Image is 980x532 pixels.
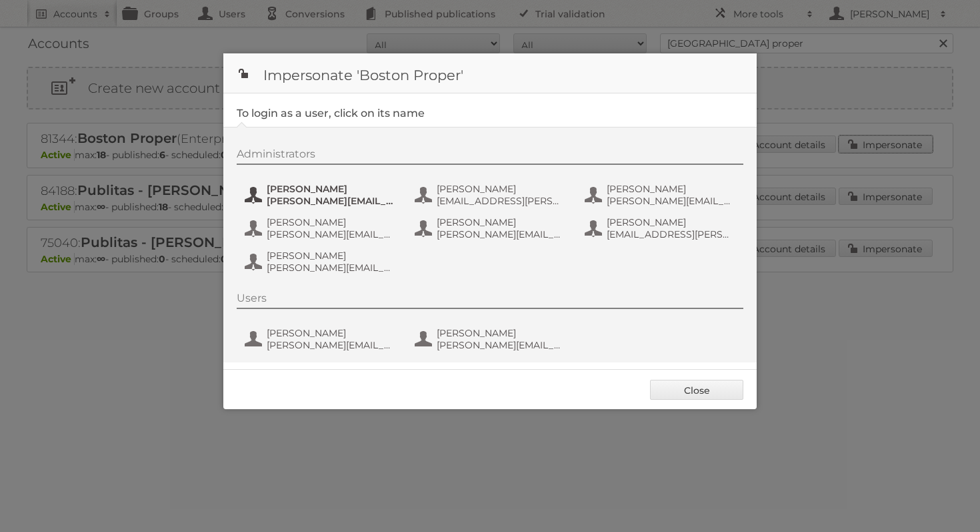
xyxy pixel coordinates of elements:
[267,250,396,262] span: [PERSON_NAME]
[237,148,743,165] div: Administrators
[237,107,425,119] legend: To login as a user, click on its name
[413,326,570,352] button: [PERSON_NAME] [PERSON_NAME][EMAIL_ADDRESS][PERSON_NAME][DOMAIN_NAME]
[267,195,396,207] span: [PERSON_NAME][EMAIL_ADDRESS][PERSON_NAME][DOMAIN_NAME]
[583,215,740,242] button: [PERSON_NAME] [EMAIL_ADDRESS][PERSON_NAME][DOMAIN_NAME]
[437,339,566,351] span: [PERSON_NAME][EMAIL_ADDRESS][PERSON_NAME][DOMAIN_NAME]
[237,292,743,309] div: Users
[243,248,400,275] button: [PERSON_NAME] [PERSON_NAME][EMAIL_ADDRESS][PERSON_NAME][DOMAIN_NAME]
[243,326,400,352] button: [PERSON_NAME] [PERSON_NAME][EMAIL_ADDRESS][PERSON_NAME][DOMAIN_NAME]
[243,215,400,242] button: [PERSON_NAME] [PERSON_NAME][EMAIL_ADDRESS][PERSON_NAME][DOMAIN_NAME]
[267,216,396,228] span: [PERSON_NAME]
[267,183,396,195] span: [PERSON_NAME]
[267,327,396,339] span: [PERSON_NAME]
[267,339,396,351] span: [PERSON_NAME][EMAIL_ADDRESS][PERSON_NAME][DOMAIN_NAME]
[437,216,566,228] span: [PERSON_NAME]
[223,53,757,93] h1: Impersonate 'Boston Proper'
[607,216,736,228] span: [PERSON_NAME]
[607,228,736,240] span: [EMAIL_ADDRESS][PERSON_NAME][DOMAIN_NAME]
[437,195,566,207] span: [EMAIL_ADDRESS][PERSON_NAME][DOMAIN_NAME]
[437,228,566,240] span: [PERSON_NAME][EMAIL_ADDRESS][PERSON_NAME][DOMAIN_NAME]
[607,183,736,195] span: [PERSON_NAME]
[267,262,396,274] span: [PERSON_NAME][EMAIL_ADDRESS][PERSON_NAME][DOMAIN_NAME]
[437,183,566,195] span: [PERSON_NAME]
[583,182,740,208] button: [PERSON_NAME] [PERSON_NAME][EMAIL_ADDRESS][PERSON_NAME][DOMAIN_NAME]
[413,215,570,242] button: [PERSON_NAME] [PERSON_NAME][EMAIL_ADDRESS][PERSON_NAME][DOMAIN_NAME]
[650,380,743,400] a: Close
[413,182,570,208] button: [PERSON_NAME] [EMAIL_ADDRESS][PERSON_NAME][DOMAIN_NAME]
[437,327,566,339] span: [PERSON_NAME]
[243,182,400,208] button: [PERSON_NAME] [PERSON_NAME][EMAIL_ADDRESS][PERSON_NAME][DOMAIN_NAME]
[607,195,736,207] span: [PERSON_NAME][EMAIL_ADDRESS][PERSON_NAME][DOMAIN_NAME]
[267,228,396,240] span: [PERSON_NAME][EMAIL_ADDRESS][PERSON_NAME][DOMAIN_NAME]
